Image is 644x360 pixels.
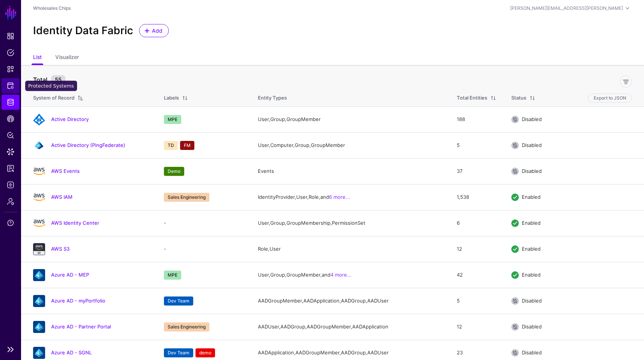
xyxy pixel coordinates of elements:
span: Logs [7,181,14,189]
img: svg+xml;base64,PHN2ZyB3aWR0aD0iNjQiIGhlaWdodD0iNjQiIHZpZXdCb3g9IjAgMCA2NCA2NCIgZmlsbD0ibm9uZSIgeG... [33,295,45,307]
a: AWS IAM [51,194,73,200]
a: Logs [2,177,20,192]
span: Sales Engineering [164,193,209,202]
td: 42 [449,262,504,288]
span: FM [180,141,194,150]
span: Enabled [522,272,541,278]
a: Data Lens [2,144,20,159]
span: CAEP Hub [7,115,14,123]
span: Reports [7,165,14,172]
td: 5 [449,132,504,158]
span: Disabled [522,298,542,304]
span: MPE [164,115,181,124]
td: 6 [449,210,504,236]
span: Dev Team [164,348,193,357]
span: Disabled [522,324,542,330]
td: Events [250,158,449,184]
td: User, Group, GroupMember, and [250,262,449,288]
span: Admin [7,198,14,205]
td: AADUser, AADGroup, AADGroupMember, AADApplication [250,314,449,340]
a: SGNL [5,5,17,21]
span: Dashboard [7,32,14,40]
span: Policy Lens [7,132,14,139]
a: Visualizer [55,51,79,65]
span: Protected Systems [7,82,14,89]
button: Export to JSON [588,94,632,103]
span: Snippets [7,65,14,73]
a: Azure AD - myPortfolio [51,298,105,304]
td: 12 [449,236,504,262]
td: - [156,236,250,262]
span: Demo [164,167,184,176]
a: Snippets [2,62,20,77]
span: Disabled [522,116,542,122]
span: Support [7,219,14,227]
span: Dev Team [164,296,193,306]
a: Policy Lens [2,128,20,143]
img: svg+xml;base64,PHN2ZyB3aWR0aD0iNjQiIGhlaWdodD0iNjQiIHZpZXdCb3g9IjAgMCA2NCA2NCIgZmlsbD0ibm9uZSIgeG... [33,243,45,255]
img: svg+xml;base64,PD94bWwgdmVyc2lvbj0iMS4wIiBlbmNvZGluZz0idXRmLTgiPz4KPCEtLSBHZW5lcmF0b3I6IEFkb2JlIE... [33,165,45,177]
a: Admin [2,194,20,209]
a: AWS Events [51,168,80,174]
span: Data Lens [7,148,14,156]
div: Total Entities [457,94,487,102]
a: Dashboard [2,29,20,44]
img: svg+xml;base64,PHN2ZyB4bWxucz0iaHR0cDovL3d3dy53My5vcmcvMjAwMC9zdmciIHhtbG5zOnhsaW5rPSJodHRwOi8vd3... [33,191,45,203]
h2: Identity Data Fabric [33,24,133,37]
td: User, Group, GroupMember [250,106,449,132]
td: 37 [449,158,504,184]
a: Active Directory [51,116,89,122]
a: 6 more... [329,194,350,200]
small: 55 [51,75,65,84]
a: Wholesales Chips [33,5,71,11]
span: Disabled [522,142,542,148]
div: System of Record [33,94,74,102]
span: Disabled [522,349,542,355]
img: svg+xml;base64,PHN2ZyB4bWxucz0iaHR0cDovL3d3dy53My5vcmcvMjAwMC9zdmciIHhtbG5zOnhsaW5rPSJodHRwOi8vd3... [33,217,45,229]
td: - [156,210,250,236]
a: Policies [2,45,20,60]
td: 1,538 [449,184,504,210]
a: Add [139,24,169,37]
td: IdentityProvider, User, Role, and [250,184,449,210]
a: Azure AD - MEP [51,272,89,278]
a: 4 more... [330,272,352,278]
span: Identity Data Fabric [7,98,14,106]
strong: Total [33,76,47,83]
a: Azure AD - SGNL [51,349,92,355]
img: svg+xml;base64,PHN2ZyB3aWR0aD0iNjQiIGhlaWdodD0iNjQiIHZpZXdCb3g9IjAgMCA2NCA2NCIgZmlsbD0ibm9uZSIgeG... [33,347,45,359]
a: AWS Identity Center [51,220,99,226]
td: User, Group, GroupMembership, PermissionSet [250,210,449,236]
a: Reports [2,161,20,176]
td: 12 [449,314,504,340]
img: svg+xml;base64,PHN2ZyB3aWR0aD0iNjQiIGhlaWdodD0iNjQiIHZpZXdCb3g9IjAgMCA2NCA2NCIgZmlsbD0ibm9uZSIgeG... [33,269,45,281]
td: Role, User [250,236,449,262]
span: TD [164,141,178,150]
a: List [33,51,42,65]
span: demo [195,348,215,357]
span: Add [151,27,164,35]
div: Labels [164,94,179,102]
a: CAEP Hub [2,111,20,126]
td: 5 [449,288,504,314]
a: Protected Systems [2,78,20,93]
a: AWS S3 [51,246,70,252]
span: Sales Engineering [164,322,209,331]
a: Identity Data Fabric [2,95,20,110]
div: Status [511,94,526,102]
img: svg+xml;base64,PHN2ZyB4bWxucz0iaHR0cDovL3d3dy53My5vcmcvMjAwMC9zdmciIHhtbG5zOnhsaW5rPSJodHRwOi8vd3... [33,113,45,126]
img: svg+xml;base64,PHN2ZyB3aWR0aD0iNjQiIGhlaWdodD0iNjQiIHZpZXdCb3g9IjAgMCA2NCA2NCIgZmlsbD0ibm9uZSIgeG... [33,321,45,333]
span: Disabled [522,168,542,174]
span: Policies [7,49,14,56]
td: AADGroupMember, AADApplication, AADGroup, AADUser [250,288,449,314]
a: Azure AD - Partner Portal [51,324,111,330]
span: Entity Types [258,95,287,101]
span: Enabled [522,220,541,226]
td: 188 [449,106,504,132]
span: MPE [164,271,181,280]
span: Enabled [522,246,541,252]
div: [PERSON_NAME][EMAIL_ADDRESS][PERSON_NAME] [510,5,623,12]
div: Protected Systems [25,81,77,91]
a: Active Directory (PingFederate) [51,142,125,148]
td: User, Computer, Group, GroupMember [250,132,449,158]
